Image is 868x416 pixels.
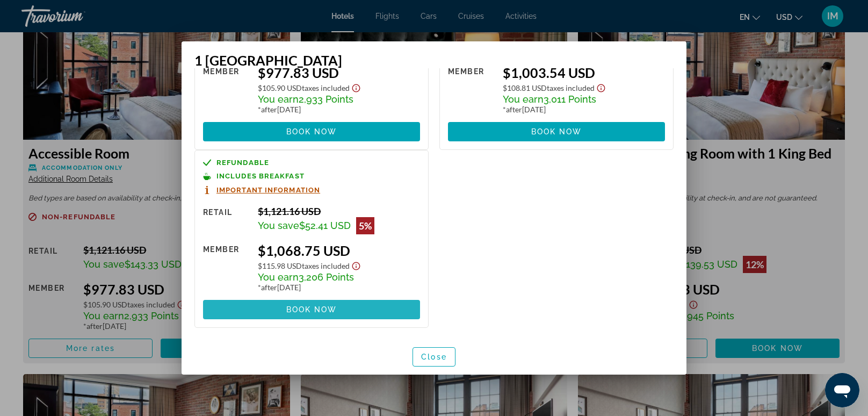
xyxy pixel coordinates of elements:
[203,205,250,234] div: Retail
[286,127,337,136] span: Book now
[413,347,455,367] button: Close
[503,83,547,92] span: $108.81 USD
[216,173,305,180] span: Includes Breakfast
[356,217,374,234] div: 5%
[203,242,250,292] div: Member
[216,187,320,193] span: Important Information
[595,81,607,93] button: Show Taxes and Fees disclaimer
[258,283,420,292] div: * [DATE]
[421,353,447,361] span: Close
[261,105,277,114] span: after
[203,64,250,114] div: Member
[258,220,299,231] span: You save
[503,94,544,105] span: You earn
[203,185,320,195] button: Important Information
[194,52,674,68] h3: 1 [GEOGRAPHIC_DATA]
[547,83,595,92] span: Taxes included
[216,159,269,166] span: Refundable
[531,127,582,136] span: Book now
[258,105,420,114] div: * [DATE]
[544,94,596,105] span: 3,011 Points
[302,83,350,92] span: Taxes included
[448,64,495,114] div: Member
[503,64,665,81] div: $1,003.54 USD
[261,283,277,292] span: after
[299,220,351,231] span: $52.41 USD
[258,83,302,92] span: $105.90 USD
[203,122,420,141] button: Book now
[203,159,420,167] a: Refundable
[448,122,665,141] button: Book now
[258,271,299,283] span: You earn
[506,105,522,114] span: after
[258,94,299,105] span: You earn
[203,300,420,319] button: Book now
[350,81,363,93] button: Show Taxes and Fees disclaimer
[503,105,665,114] div: * [DATE]
[825,373,859,407] iframe: Button to launch messaging window
[302,261,350,270] span: Taxes included
[299,271,354,283] span: 3,206 Points
[258,242,420,259] div: $1,068.75 USD
[258,64,420,81] div: $977.83 USD
[299,94,353,105] span: 2,933 Points
[350,259,363,271] button: Show Taxes and Fees disclaimer
[258,205,420,217] div: $1,121.16 USD
[286,305,337,314] span: Book now
[258,261,302,270] span: $115.98 USD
